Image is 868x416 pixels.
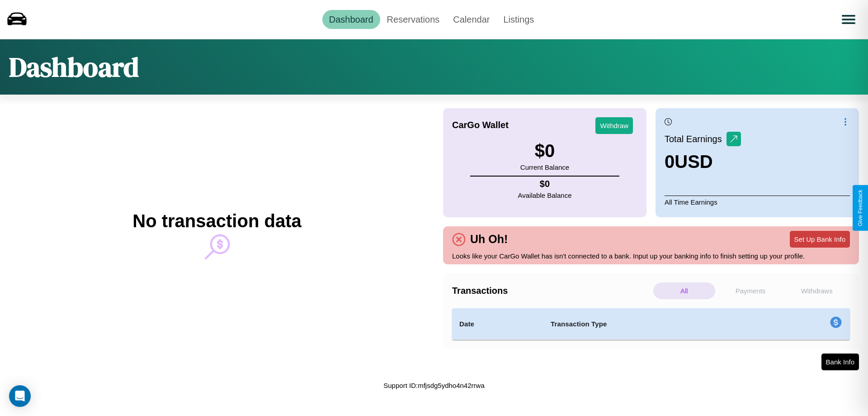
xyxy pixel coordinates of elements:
[665,196,850,208] p: All Time Earnings
[836,7,861,32] button: Open menu
[452,120,509,130] h4: CarGo Wallet
[446,10,496,29] a: Calendar
[452,286,651,296] h4: Transactions
[9,385,31,407] div: Open Intercom Messenger
[520,161,569,173] p: Current Balance
[520,141,569,161] h3: $ 0
[466,233,512,246] h4: Uh Oh!
[452,250,850,262] p: Looks like your CarGo Wallet has isn't connected to a bank. Input up your banking info to finish ...
[518,179,572,189] h4: $ 0
[653,282,715,299] p: All
[459,319,536,330] h4: Date
[595,117,633,134] button: Withdraw
[380,10,447,29] a: Reservations
[9,48,139,86] h1: Dashboard
[857,190,863,226] div: Give Feedback
[786,282,848,299] p: Withdraws
[518,189,572,201] p: Available Balance
[383,379,484,392] p: Support ID: mfjsdg5ydho4n42rrwa
[665,152,741,172] h3: 0 USD
[452,308,850,340] table: simple table
[132,211,301,231] h2: No transaction data
[322,10,380,29] a: Dashboard
[790,231,850,248] button: Set Up Bank Info
[496,10,541,29] a: Listings
[665,131,726,147] p: Total Earnings
[821,354,859,370] button: Bank Info
[720,282,782,299] p: Payments
[551,319,756,330] h4: Transaction Type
